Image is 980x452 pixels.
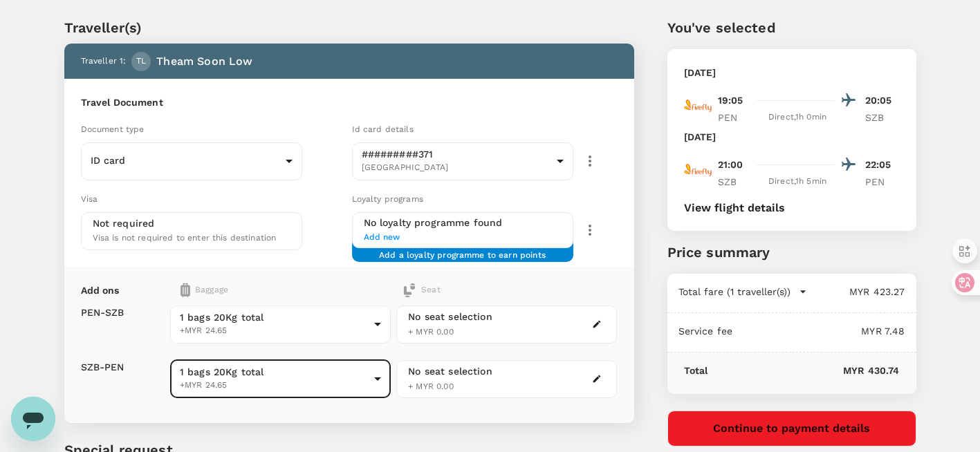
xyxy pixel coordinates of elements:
p: PEN - SZB [81,305,124,319]
p: 22:05 [865,158,900,172]
span: [GEOGRAPHIC_DATA] [362,161,551,175]
div: Direct , 1h 0min [761,111,835,124]
div: No seat selection [408,364,492,379]
div: 1 bags 20Kg total+MYR 24.65 [170,359,391,398]
p: [DATE] [684,130,716,144]
span: Document type [81,124,145,134]
div: No seat selection [408,310,492,324]
p: Service fee [678,324,733,338]
div: Direct , 1h 5min [761,175,835,189]
p: PEN [718,111,752,124]
p: PEN [865,175,900,189]
p: MYR 423.27 [807,285,905,299]
button: Continue to payment details [667,411,916,446]
h6: No loyalty programme found [364,216,562,231]
p: Theam Soon Low [156,53,252,70]
span: Add a loyalty programme to earn points [379,249,546,251]
p: 19:05 [718,93,743,108]
p: SZB [718,175,752,189]
p: 20:05 [865,93,900,108]
p: Not required [93,216,155,230]
span: TL [136,55,146,68]
img: FY [684,92,712,120]
p: Total fare (1 traveller(s)) [678,285,791,299]
p: You've selected [667,17,916,38]
button: View flight details [684,202,785,214]
p: SZB [865,111,900,124]
p: [DATE] [684,66,716,79]
p: Traveller(s) [64,17,634,38]
p: Traveller 1 : [81,55,127,68]
button: Total fare (1 traveller(s)) [678,285,807,299]
p: Add ons [81,283,120,297]
p: MYR 430.74 [708,364,899,377]
p: SZB - PEN [81,360,124,374]
span: +MYR 24.65 [180,379,369,393]
iframe: Button to launch messaging window [11,397,55,441]
div: Seat [403,283,441,297]
img: baggage-icon [403,283,416,297]
p: 21:00 [718,158,743,172]
p: ID card [91,153,280,167]
div: ID card [81,144,302,178]
span: +MYR 24.65 [180,324,369,338]
div: #########371[GEOGRAPHIC_DATA] [352,138,573,185]
p: Price summary [667,242,916,263]
span: Id card details [352,124,414,134]
div: Baggage [181,283,342,297]
span: + MYR 0.00 [408,327,454,337]
span: Visa is not required to enter this destination [93,233,277,243]
p: #########371 [362,147,548,161]
p: Total [684,364,708,377]
h6: Travel Document [81,95,618,111]
span: + MYR 0.00 [408,382,454,391]
span: Loyalty programs [352,194,423,204]
span: 1 bags 20Kg total [180,365,369,379]
p: MYR 7.48 [732,324,905,338]
img: FY [684,156,712,184]
span: Add new [364,231,562,245]
div: 1 bags 20Kg total+MYR 24.65 [170,305,391,343]
span: 1 bags 20Kg total [180,310,369,324]
img: baggage-icon [181,283,190,297]
span: Visa [81,194,98,204]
